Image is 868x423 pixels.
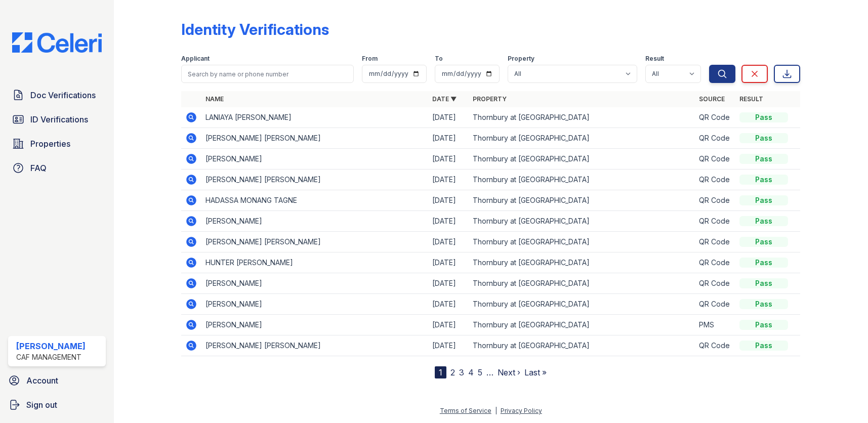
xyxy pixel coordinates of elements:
[26,374,58,387] span: Account
[695,335,735,356] td: QR Code
[469,335,695,356] td: Thornbury at [GEOGRAPHIC_DATA]
[8,109,106,130] a: ID Verifications
[695,190,735,211] td: QR Code
[469,128,695,149] td: Thornbury at [GEOGRAPHIC_DATA]
[201,232,428,252] td: [PERSON_NAME] [PERSON_NAME]
[695,149,735,170] td: QR Code
[201,190,428,211] td: HADASSA MONANG TAGNE
[739,154,788,164] div: Pass
[495,407,497,414] div: |
[469,273,695,294] td: Thornbury at [GEOGRAPHIC_DATA]
[450,367,455,377] a: 2
[739,133,788,143] div: Pass
[695,252,735,273] td: QR Code
[201,107,428,128] td: LANIAYA [PERSON_NAME]
[739,258,788,268] div: Pass
[201,273,428,294] td: [PERSON_NAME]
[428,128,469,149] td: [DATE]
[428,335,469,356] td: [DATE]
[181,65,354,83] input: Search by name or phone number
[428,232,469,252] td: [DATE]
[695,232,735,252] td: QR Code
[739,112,788,122] div: Pass
[468,367,474,377] a: 4
[8,158,106,178] a: FAQ
[201,335,428,356] td: [PERSON_NAME] [PERSON_NAME]
[695,107,735,128] td: QR Code
[205,95,224,103] a: Name
[469,232,695,252] td: Thornbury at [GEOGRAPHIC_DATA]
[739,95,763,103] a: Result
[473,95,507,103] a: Property
[30,162,47,174] span: FAQ
[695,294,735,315] td: QR Code
[695,273,735,294] td: QR Code
[362,55,378,63] label: From
[201,149,428,170] td: [PERSON_NAME]
[739,299,788,309] div: Pass
[30,113,88,125] span: ID Verifications
[4,370,110,391] a: Account
[428,315,469,335] td: [DATE]
[469,252,695,273] td: Thornbury at [GEOGRAPHIC_DATA]
[695,128,735,149] td: QR Code
[739,216,788,226] div: Pass
[201,252,428,273] td: HUNTER [PERSON_NAME]
[435,366,446,378] div: 1
[739,175,788,185] div: Pass
[432,95,457,103] a: Date ▼
[459,367,464,377] a: 3
[739,195,788,205] div: Pass
[30,138,70,150] span: Properties
[695,170,735,190] td: QR Code
[4,395,110,415] a: Sign out
[16,340,86,352] div: [PERSON_NAME]
[469,149,695,170] td: Thornbury at [GEOGRAPHIC_DATA]
[739,341,788,351] div: Pass
[469,190,695,211] td: Thornbury at [GEOGRAPHIC_DATA]
[498,367,520,377] a: Next ›
[440,407,491,414] a: Terms of Service
[428,252,469,273] td: [DATE]
[435,55,443,63] label: To
[428,107,469,128] td: [DATE]
[201,170,428,190] td: [PERSON_NAME] [PERSON_NAME]
[739,278,788,288] div: Pass
[428,294,469,315] td: [DATE]
[695,211,735,232] td: QR Code
[16,352,86,362] div: CAF Management
[739,237,788,247] div: Pass
[8,134,106,154] a: Properties
[469,170,695,190] td: Thornbury at [GEOGRAPHIC_DATA]
[428,211,469,232] td: [DATE]
[699,95,725,103] a: Source
[469,107,695,128] td: Thornbury at [GEOGRAPHIC_DATA]
[181,20,329,38] div: Identity Verifications
[26,399,57,411] span: Sign out
[201,294,428,315] td: [PERSON_NAME]
[428,149,469,170] td: [DATE]
[201,211,428,232] td: [PERSON_NAME]
[181,55,210,63] label: Applicant
[645,55,664,63] label: Result
[30,89,96,101] span: Doc Verifications
[469,211,695,232] td: Thornbury at [GEOGRAPHIC_DATA]
[428,170,469,190] td: [DATE]
[428,190,469,211] td: [DATE]
[478,367,482,377] a: 5
[428,273,469,294] td: [DATE]
[508,55,534,63] label: Property
[739,320,788,330] div: Pass
[524,367,547,377] a: Last »
[486,366,493,378] span: …
[8,85,106,105] a: Doc Verifications
[201,128,428,149] td: [PERSON_NAME] [PERSON_NAME]
[469,315,695,335] td: Thornbury at [GEOGRAPHIC_DATA]
[469,294,695,315] td: Thornbury at [GEOGRAPHIC_DATA]
[695,315,735,335] td: PMS
[4,32,110,53] img: CE_Logo_Blue-a8612792a0a2168367f1c8372b55b34899dd931a85d93a1a3d3e32e68fde9ad4.png
[501,407,542,414] a: Privacy Policy
[201,315,428,335] td: [PERSON_NAME]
